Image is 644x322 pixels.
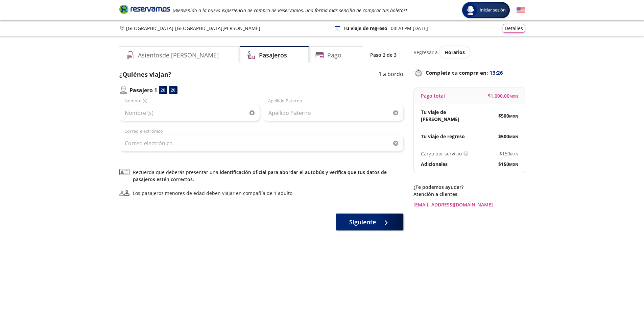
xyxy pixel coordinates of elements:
button: Detalles [503,24,525,33]
em: ¡Bienvenido a la nueva experiencia de compra de Reservamos, una forma más sencilla de comprar tus... [173,7,407,14]
p: Cargo por servicio [421,150,462,157]
h4: Pago [327,51,341,60]
p: ¿Quiénes viajan? [119,70,171,79]
span: Horarios [445,49,465,55]
div: 20 [169,86,177,94]
div: Los pasajeros menores de edad deben viajar en compañía de 1 adulto [133,190,292,197]
span: $ 500 [498,133,518,140]
p: Pasajero 1 [129,86,157,94]
a: Brand Logo [119,4,170,16]
input: Correo electrónico [119,135,403,152]
p: Adicionales [421,160,448,168]
p: ¿Te podemos ayudar? [413,183,525,191]
span: $ 500 [498,112,518,119]
small: MXN [509,114,518,119]
p: 04:20 PM [DATE] [391,25,428,32]
input: Apellido Paterno [263,104,403,121]
span: Iniciar sesión [477,7,508,14]
i: Brand Logo [119,4,170,14]
button: Siguiente [336,214,403,230]
small: MXN [510,151,518,156]
small: MXN [509,162,518,167]
span: $ 150 [499,150,518,157]
p: [GEOGRAPHIC_DATA] - [GEOGRAPHIC_DATA][PERSON_NAME] [126,25,260,32]
p: Completa tu compra en : [413,68,525,77]
a: [EMAIL_ADDRESS][DOMAIN_NAME] [413,201,525,208]
span: 13:26 [490,69,503,77]
p: Regresar a [413,49,438,56]
p: 1 a bordo [379,70,403,79]
a: identificación oficial para abordar el autobús y verifica que tus datos de pasajeros estén correc... [133,169,387,182]
span: $ 150 [498,160,518,168]
p: Tu viaje de regreso [343,25,387,32]
h4: Asientos de [PERSON_NAME] [138,51,219,60]
div: Regresar a ver horarios [413,46,525,58]
input: Nombre (s) [119,104,260,121]
small: MXN [509,134,518,139]
p: Pago total [421,92,445,99]
small: MXN [509,94,518,99]
span: Recuerda que deberás presentar una [133,169,403,183]
p: Paso 2 de 3 [370,51,397,58]
span: Siguiente [349,218,376,227]
div: 20 [159,86,167,94]
p: Tu viaje de [PERSON_NAME] [421,108,470,123]
h4: Pasajeros [259,51,287,60]
p: Tu viaje de regreso [421,133,465,140]
p: Atención a clientes [413,191,525,198]
span: $ 1,000.00 [488,92,518,99]
button: English [517,6,525,15]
